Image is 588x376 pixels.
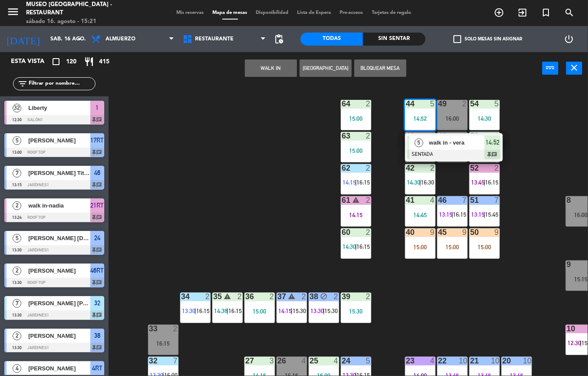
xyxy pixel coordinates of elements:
i: filter_list [17,79,28,89]
div: 2 [366,132,371,140]
div: 2 [205,293,211,300]
span: check_box_outline_blank [454,35,462,43]
i: warning [224,293,231,300]
button: menu [7,5,20,21]
span: [PERSON_NAME] Titichoca [28,168,90,178]
div: 14:30 [469,115,500,122]
div: 34 [181,293,182,300]
div: 4 [430,132,436,140]
div: 16:00 [437,115,468,122]
span: [PERSON_NAME] [DATE][PERSON_NAME] [28,234,90,243]
span: | [355,243,357,250]
span: 415 [99,57,109,67]
span: | [452,211,453,218]
div: 15:30 [341,308,371,314]
span: 13:45 [471,179,485,186]
div: 51 [470,196,471,204]
span: 16:15 [196,307,210,314]
div: 2 [366,196,371,204]
i: exit_to_app [518,7,528,18]
span: 120 [66,57,76,67]
input: Filtrar por nombre... [28,79,95,89]
div: 2 [366,100,371,108]
i: search [565,7,575,18]
div: 44 [406,100,406,108]
span: 14:38 [214,307,228,314]
div: 14:45 [405,212,436,218]
span: 14:30 [343,243,356,250]
div: 15:00 [437,244,468,250]
div: 2 [366,164,371,172]
span: | [420,179,421,186]
span: | [484,211,486,218]
span: | [291,307,293,314]
div: sábado 16. agosto - 15:21 [26,17,141,26]
i: close [569,63,580,73]
span: 13:30 [182,307,195,314]
div: 2 [238,293,243,300]
div: 14:15 [341,212,371,218]
div: 4 [334,357,339,365]
span: 24 [94,233,100,243]
button: [GEOGRAPHIC_DATA] [300,59,352,77]
i: turned_in_not [541,7,552,18]
button: close [566,62,582,75]
span: 14:15 [278,307,292,314]
div: 4 [302,357,307,365]
i: restaurant [84,56,94,67]
span: Tarjetas de regalo [368,10,416,15]
span: 16:15 [228,307,242,314]
span: 5 [13,234,21,243]
span: 17RT [91,135,104,145]
div: 2 [462,100,468,108]
div: 33 [149,325,149,333]
span: 13:15 [471,211,485,218]
span: 12:30 [568,340,581,346]
div: 21 [470,357,471,365]
span: | [580,340,582,346]
div: 2 [334,293,339,300]
div: Esta vista [4,56,63,67]
div: 9 [430,228,436,236]
button: WALK IN [245,59,297,77]
span: 15:30 [325,307,338,314]
span: 32 [94,298,100,308]
span: 14:30 [407,179,420,186]
div: 15:00 [341,115,371,122]
span: 1 [96,102,99,113]
span: [PERSON_NAME] [28,364,90,373]
button: Bloquear Mesa [354,59,406,77]
div: 2 [495,164,500,172]
span: 5 [13,136,21,145]
span: 32 [13,104,21,112]
i: menu [7,5,20,18]
div: 10 [491,357,500,365]
div: 53 [470,132,471,140]
div: 4 [495,132,500,140]
span: 13:15 [439,211,453,218]
div: 52 [470,164,471,172]
div: 7 [495,196,500,204]
span: | [355,179,357,186]
i: power_input [545,63,556,73]
span: 2 [13,201,21,210]
i: crop_square [51,56,61,67]
div: 16:15 [148,340,178,346]
div: 42 [406,164,406,172]
span: 7 [13,299,21,308]
span: 21RT [91,200,104,211]
div: 2 [462,132,468,140]
span: | [195,307,196,314]
div: 27 [245,357,246,365]
i: block [320,293,327,300]
span: 16:30 [421,179,435,186]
